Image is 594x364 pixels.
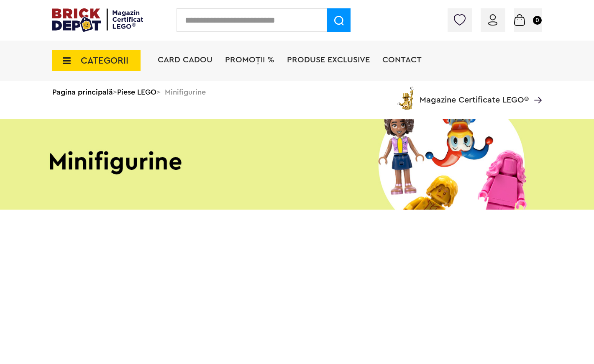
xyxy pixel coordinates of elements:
[225,56,274,64] a: PROMOȚII %
[287,56,370,64] a: Produse exclusive
[158,56,213,64] a: Card Cadou
[81,56,128,65] span: CATEGORII
[420,85,529,104] span: Magazine Certificate LEGO®
[529,85,542,93] a: Magazine Certificate LEGO®
[533,16,542,25] small: 0
[382,56,422,64] a: Contact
